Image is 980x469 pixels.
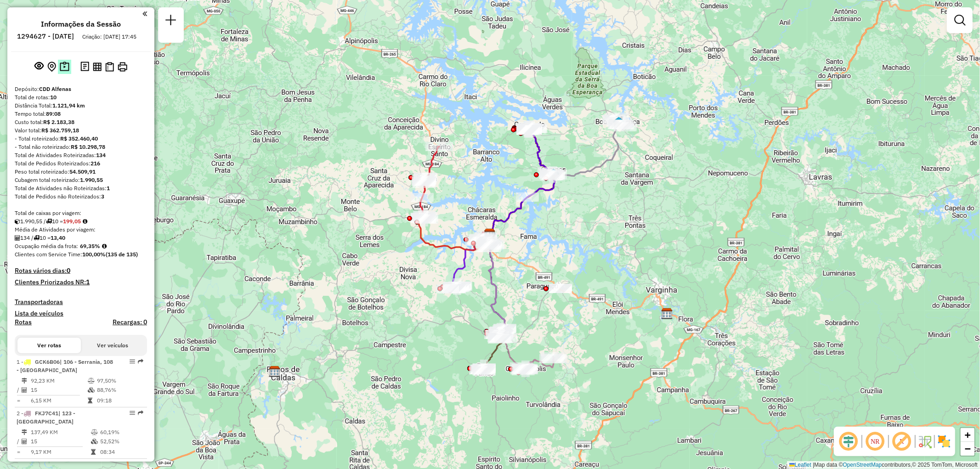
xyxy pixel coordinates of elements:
strong: 1.121,94 km [52,102,85,109]
a: Zoom out [961,442,974,456]
i: Tempo total em rota [88,398,92,403]
em: Opções [130,410,135,416]
span: + [965,429,971,441]
span: FKJ7C41 [35,410,58,417]
span: 2 - [17,410,75,425]
i: Total de rotas [34,235,40,241]
i: Meta Caixas/viagem: 226,00 Diferença: -26,95 [83,219,87,224]
em: Rota exportada [138,359,143,364]
i: Tempo total em rota [91,449,96,455]
img: CDD Alfenas [484,228,496,240]
strong: R$ 352.460,40 [60,135,98,142]
td: 88,76% [96,385,143,395]
button: Imprimir Rotas [116,60,129,73]
span: Exibir rótulo [891,430,913,452]
div: Total de Atividades não Roteirizadas: [15,184,147,192]
div: Valor total: [15,126,147,135]
h4: Transportadoras [15,298,147,306]
i: % de utilização da cubagem [88,387,95,393]
strong: 89:08 [46,110,61,117]
a: Zoom in [961,428,974,442]
i: Cubagem total roteirizado [15,219,20,224]
a: OpenStreetMap [843,462,882,468]
i: Distância Total [22,429,27,435]
i: % de utilização da cubagem [91,439,98,444]
td: 97,50% [96,376,143,385]
strong: 54.509,91 [69,168,96,175]
div: Total de Pedidos não Roteirizados: [15,192,147,201]
strong: 1.990,55 [80,176,103,183]
td: 6,15 KM [30,396,87,405]
strong: 134 [96,152,106,158]
span: Clientes com Service Time: [15,251,82,258]
strong: 13,40 [51,234,65,241]
em: Média calculada utilizando a maior ocupação (%Peso ou %Cubagem) de cada rota da sessão. Rotas cro... [102,243,107,249]
h4: Lista de veículos [15,310,147,317]
strong: CDD Alfenas [39,85,71,92]
i: Total de Atividades [22,439,27,444]
span: GCK6B06 [35,358,60,365]
div: Total de rotas: [15,93,147,102]
i: Total de rotas [46,219,52,224]
button: Painel de Sugestão [58,60,71,74]
td: / [17,385,21,395]
td: 08:34 [100,447,143,457]
button: Exibir sessão original [33,59,45,74]
strong: 100,00% [82,251,106,258]
button: Ver rotas [17,338,81,353]
a: Leaflet [789,462,811,468]
em: Rota exportada [138,410,143,416]
div: Criação: [DATE] 17:45 [79,33,140,41]
img: Campos Gerais [548,168,560,180]
div: Peso total roteirizado: [15,168,147,176]
td: 9,17 KM [30,447,91,457]
img: Boa Esperança [613,116,625,128]
td: = [17,396,21,405]
img: CDD Varginha [661,308,673,320]
div: Tempo total: [15,110,147,118]
h4: Clientes Priorizados NR: [15,278,147,286]
span: Ocultar NR [864,430,886,452]
span: | 106 - Serrania, 108 - [GEOGRAPHIC_DATA] [17,358,113,373]
a: Clique aqui para minimizar o painel [142,8,147,19]
td: = [17,447,21,457]
img: Exibir/Ocultar setores [937,434,952,449]
div: Atividade não roteirizada - JACIEL INACIO [549,284,572,293]
span: RFT5C89 [35,461,58,468]
td: 15 [30,385,87,395]
td: 92,23 KM [30,376,87,385]
div: 134 / 10 = [15,234,147,242]
i: % de utilização do peso [88,378,95,384]
span: Ocupação média da frota: [15,243,78,249]
strong: 3 [101,193,104,200]
h4: Informações da Sessão [41,20,121,28]
h4: Rotas vários dias: [15,267,147,275]
a: Rotas [15,318,32,326]
h4: Recargas: 0 [113,318,147,326]
div: Map data © contributors,© 2025 TomTom, Microsoft [787,461,980,469]
td: 09:18 [96,396,143,405]
strong: R$ 10.298,78 [71,143,105,150]
td: 60,19% [100,428,143,437]
em: Opções [130,359,135,364]
i: Total de Atividades [15,235,20,241]
div: - Total não roteirizado: [15,143,147,151]
strong: R$ 362.759,18 [41,127,79,134]
div: Total de Pedidos Roteirizados: [15,159,147,168]
td: 137,49 KM [30,428,91,437]
img: Fluxo de ruas [918,434,932,449]
span: | [813,462,814,468]
strong: (135 de 135) [106,251,138,258]
button: Ver veículos [81,338,144,353]
div: 1.990,55 / 10 = [15,217,147,226]
button: Logs desbloquear sessão [79,60,91,74]
a: Nova sessão e pesquisa [162,11,180,32]
div: Depósito: [15,85,147,93]
div: Total de caixas por viagem: [15,209,147,217]
td: 52,52% [100,437,143,446]
h6: 1294627 - [DATE] [17,32,74,40]
strong: 10 [50,94,57,101]
i: % de utilização do peso [91,429,98,435]
div: Total de Atividades Roteirizadas: [15,151,147,159]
